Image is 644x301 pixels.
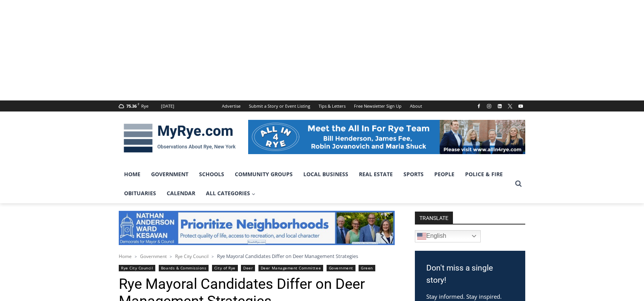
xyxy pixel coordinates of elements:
[217,253,358,260] span: Rye Mayoral Candidates Differ on Deer Management Strategies
[417,232,426,241] img: en
[119,184,161,203] a: Obituaries
[138,102,139,106] span: F
[495,102,504,111] a: Linkedin
[354,165,398,184] a: Real Estate
[359,265,375,271] a: Green
[175,253,209,260] a: Rye City Council
[119,165,146,184] a: Home
[415,230,481,242] a: English
[140,253,167,260] a: Government
[429,165,460,184] a: People
[505,102,515,111] a: X
[298,165,354,184] a: Local Business
[161,184,201,203] a: Calendar
[119,252,395,260] nav: Breadcrumbs
[314,100,350,111] a: Tips & Letters
[119,118,241,158] img: MyRye.com
[460,165,508,184] a: Police & Fire
[415,212,453,224] strong: TRANSLATE
[206,189,255,197] span: All Categories
[218,100,426,111] nav: Secondary Navigation
[126,103,137,109] span: 75.36
[218,100,245,111] a: Advertise
[398,165,429,184] a: Sports
[245,100,314,111] a: Submit a Story or Event Listing
[230,165,298,184] a: Community Groups
[350,100,406,111] a: Free Newsletter Sign Up
[161,103,174,110] div: [DATE]
[170,254,172,259] span: >
[194,165,230,184] a: Schools
[248,120,525,154] img: All in for Rye
[512,177,525,191] button: View Search Form
[426,262,514,286] h3: Don't miss a single story!
[516,102,525,111] a: YouTube
[212,254,214,259] span: >
[141,103,148,110] div: Rye
[212,265,238,271] a: City of Rye
[201,184,261,203] a: All Categories
[135,254,137,259] span: >
[327,265,355,271] a: Government
[119,165,512,203] nav: Primary Navigation
[159,265,209,271] a: Boards & Commissions
[241,265,255,271] a: Deer
[406,100,426,111] a: About
[258,265,323,271] a: Deer Management Committee
[146,165,194,184] a: Government
[119,265,155,271] a: Rye City Council
[119,253,132,260] a: Home
[485,102,494,111] a: Instagram
[474,102,483,111] a: Facebook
